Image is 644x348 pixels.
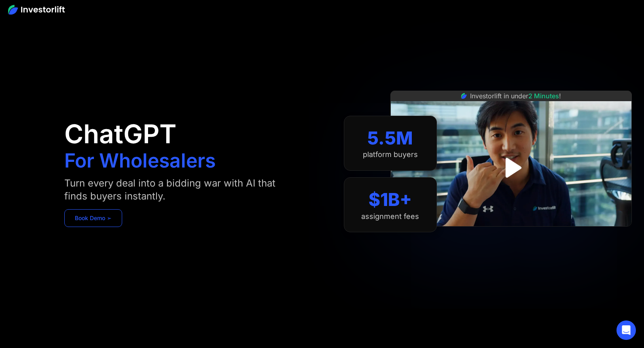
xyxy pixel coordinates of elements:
div: $1B+ [369,189,412,210]
h1: For Wholesalers [64,151,216,170]
div: Open Intercom Messenger [616,320,636,340]
div: Investorlift in under ! [470,91,561,101]
div: 5.5M [367,127,413,149]
a: Book Demo ➢ [64,209,122,227]
div: platform buyers [363,150,418,159]
a: open lightbox [493,150,529,186]
span: 2 Minutes [528,92,559,100]
h1: ChatGPT [64,121,176,147]
div: Turn every deal into a bidding war with AI that finds buyers instantly. [64,177,299,203]
iframe: Customer reviews powered by Trustpilot [450,231,572,240]
div: assignment fees [361,212,419,221]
